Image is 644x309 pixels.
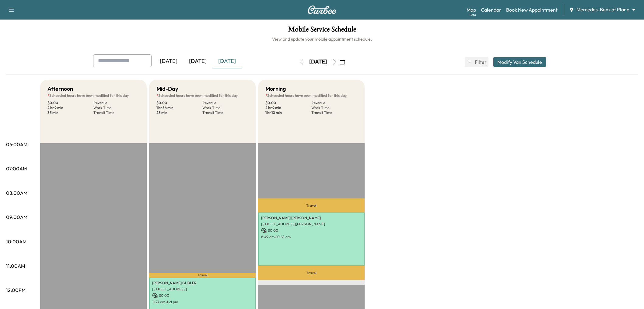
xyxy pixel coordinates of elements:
[311,100,357,105] p: Revenue
[258,198,365,213] p: Travel
[6,189,27,197] p: 08:00AM
[311,110,357,115] p: Transit Time
[156,105,202,110] p: 1 hr 54 min
[202,105,248,110] p: Work Time
[261,222,362,227] p: [STREET_ADDRESS][PERSON_NAME]
[156,93,248,98] p: Scheduled hours have been modified for this day
[93,105,139,110] p: Work Time
[183,54,212,68] div: [DATE]
[576,6,629,13] span: Mercedes-Benz of Plano
[202,100,248,105] p: Revenue
[47,105,93,110] p: 2 hr 9 min
[6,26,638,36] h1: Mobile Service Schedule
[154,54,183,68] div: [DATE]
[156,110,202,115] p: 23 min
[93,110,139,115] p: Transit Time
[309,58,327,66] div: [DATE]
[152,293,253,298] p: $ 0.00
[6,36,638,42] h6: View and update your mobile appointment schedule.
[467,6,476,13] a: MapBeta
[47,100,93,105] p: $ 0.00
[265,93,357,98] p: Scheduled hours have been modified for this day
[152,281,253,285] p: [PERSON_NAME] GUBLER
[265,100,311,105] p: $ 0.00
[261,228,362,233] p: $ 0.00
[258,266,365,280] p: Travel
[6,286,26,294] p: 12:00PM
[6,165,27,172] p: 07:00AM
[265,85,286,93] h5: Morning
[152,287,253,292] p: [STREET_ADDRESS]
[261,216,362,220] p: [PERSON_NAME] [PERSON_NAME]
[152,300,253,304] p: 11:27 am - 1:21 pm
[481,6,501,13] a: Calendar
[506,6,558,13] a: Book New Appointment
[265,110,311,115] p: 1 hr 10 min
[261,234,362,239] p: 8:49 am - 10:58 am
[47,85,73,93] h5: Afternoon
[307,5,337,14] img: Curbee Logo
[475,58,486,66] span: Filter
[6,262,25,270] p: 11:00AM
[202,110,248,115] p: Transit Time
[6,238,26,245] p: 10:00AM
[156,100,202,105] p: $ 0.00
[493,57,546,67] button: Modify Van Schedule
[47,110,93,115] p: 35 min
[265,105,311,110] p: 2 hr 9 min
[470,13,476,17] div: Beta
[465,57,488,67] button: Filter
[6,141,27,148] p: 06:00AM
[311,105,357,110] p: Work Time
[93,100,139,105] p: Revenue
[47,93,139,98] p: Scheduled hours have been modified for this day
[149,273,256,278] p: Travel
[156,85,178,93] h5: Mid-Day
[6,213,27,221] p: 09:00AM
[212,54,242,68] div: [DATE]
